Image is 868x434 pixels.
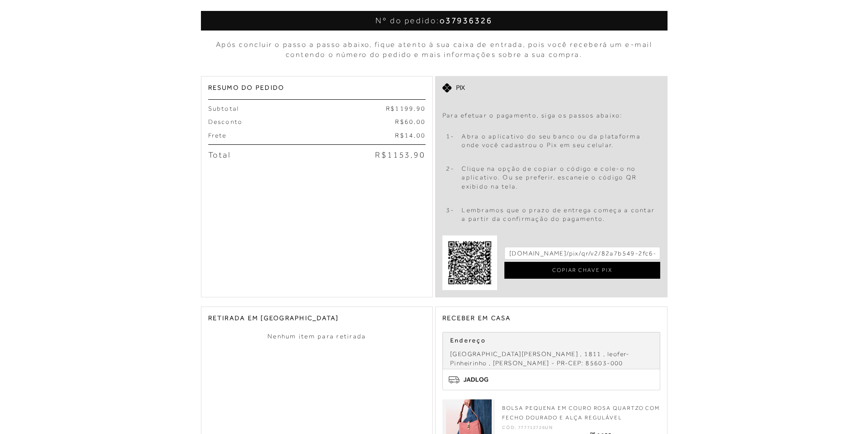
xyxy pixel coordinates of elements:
span: 85603-000 [586,359,623,367]
div: - - [450,350,652,368]
div: Nenhum item para retirada [208,332,426,341]
span: , [PERSON_NAME] [489,359,550,367]
td: Abra o aplicativo do seu banco ou da plataforma onde você cadastrou o Pix em seu celular. [458,125,660,157]
span: RECEBER EM CASA [442,314,511,322]
td: 3- [442,199,458,231]
td: 1- [442,125,458,157]
span: Após concluir o passo a passo abaixo, fique atento à sua caixa de entrada, pois você receberá um ... [216,41,652,59]
span: R$ [375,150,387,159]
span: JADLOG [463,375,488,384]
p: Para efetuar o pagamento, siga os passos abaixo: [442,111,660,120]
td: Lembramos que o prazo de entrega começa a contar a partir da confirmação do pagamento. [458,199,660,231]
span: , 1811 [580,350,601,357]
img: pix [442,235,497,290]
span: 90 [416,105,426,112]
span: 14, [405,132,416,139]
span: 00 [416,118,426,125]
span: 777712726UN [518,425,553,430]
td: 2- [442,157,458,199]
span: BOLSA PEQUENA EM COURO ROSA QUARTZO COM FECHO DOURADO E ALÇA REGULÁVEL [502,405,660,421]
span: R$ [395,132,404,139]
span: R$ [395,118,404,125]
span: Cód: [502,425,516,430]
span: 1153, [387,150,414,159]
span: [GEOGRAPHIC_DATA][PERSON_NAME] [450,350,578,357]
span: , leofer [603,350,626,357]
span: RETIRADA EM [GEOGRAPHIC_DATA] [208,314,339,322]
span: Subtotal [208,104,240,113]
span: - PR [551,359,565,367]
span: Pix [456,83,465,92]
span: Desconto [208,117,243,127]
a: COPIAR CHAVE PIX [504,262,660,279]
span: Resumo do Pedido [208,84,285,91]
span: 00 [416,132,426,139]
span: 90 [414,150,426,159]
p: Endereço [450,336,652,345]
span: Total [208,149,231,161]
span: Frete [208,131,227,140]
span: o37936326 [440,15,493,26]
span: 60, [405,118,416,125]
span: Pinheirinho [450,359,487,367]
span: 1199, [395,105,416,112]
span: R$ [386,105,395,112]
span: CEP: [568,359,584,367]
span: Nº do pedido: [375,15,439,26]
td: Clique na opção de copiar o código e cole-o no aplicativo. Ou se preferir, escaneie o código QR e... [458,157,660,199]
